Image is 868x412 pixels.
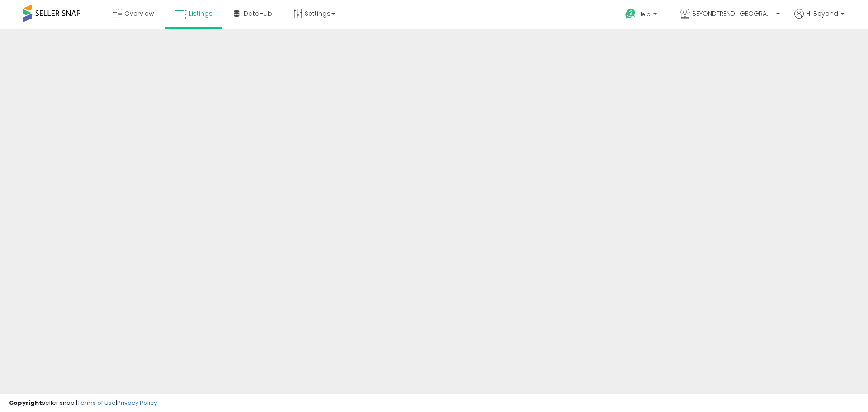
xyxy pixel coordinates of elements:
[9,399,157,407] div: seller snap | |
[692,9,774,18] span: BEYONDTREND [GEOGRAPHIC_DATA]
[117,398,157,407] a: Privacy Policy
[189,9,212,18] span: Listings
[618,1,666,29] a: Help
[794,9,844,29] a: Hi Beyond
[77,398,116,407] a: Terms of Use
[244,9,272,18] span: DataHub
[124,9,154,18] span: Overview
[625,8,636,19] i: Get Help
[806,9,838,18] span: Hi Beyond
[9,398,42,407] strong: Copyright
[638,10,651,18] span: Help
